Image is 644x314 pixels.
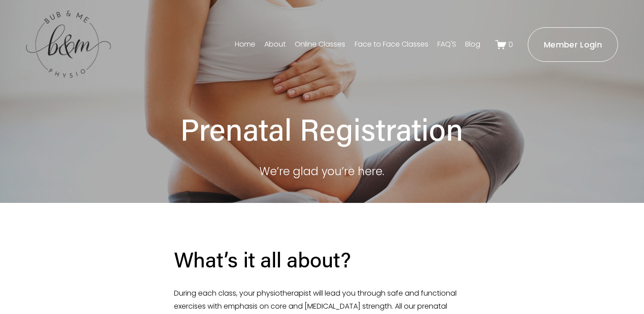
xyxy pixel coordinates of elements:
h2: What’s it all about? [174,245,470,273]
a: 0 items in cart [495,39,513,50]
a: Member Login [528,27,619,62]
ms-portal-inner: Member Login [544,39,602,50]
a: FAQ'S [437,37,456,52]
p: We’re glad you’re here. [100,162,544,181]
img: bubandme [26,10,111,79]
h1: Prenatal Registration [100,110,544,148]
a: Blog [465,37,480,52]
a: Online Classes [295,37,345,52]
a: About [264,37,286,52]
a: Face to Face Classes [355,37,428,52]
span: 0 [508,39,513,50]
a: Home [235,37,255,52]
